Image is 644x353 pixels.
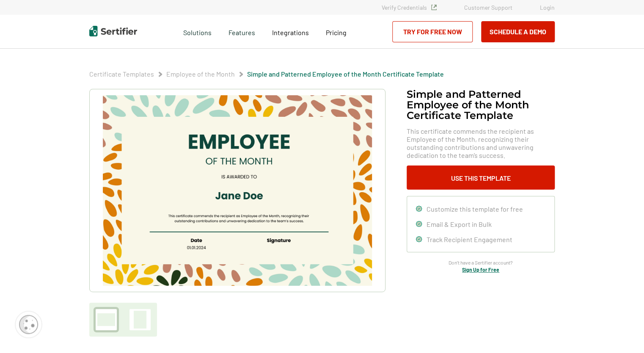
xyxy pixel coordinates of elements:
span: Email & Export in Bulk [427,220,492,228]
span: Solutions [183,26,212,37]
div: Breadcrumb [89,70,444,78]
span: Track Recipient Engagement [427,235,512,243]
img: Sertifier | Digital Credentialing Platform [89,26,137,36]
span: Customize this template for free [427,205,523,213]
a: Verify Credentials [382,4,437,11]
a: Login [540,4,555,11]
a: Sign Up for Free [462,267,499,273]
span: This certificate commends the recipient as Employee of the Month, recognizing their outstanding c... [407,127,555,159]
a: Simple and Patterned Employee of the Month Certificate Template [247,70,444,78]
a: Try for Free Now [392,21,473,42]
span: Integrations [272,28,309,36]
button: Use This Template [407,165,555,190]
a: Pricing [326,26,347,37]
a: Integrations [272,26,309,37]
span: Pricing [326,28,347,36]
h1: Simple and Patterned Employee of the Month Certificate Template [407,89,555,121]
img: Simple and Patterned Employee of the Month Certificate Template [103,95,372,286]
span: Features [228,26,255,37]
button: Schedule a Demo [481,21,555,42]
img: Cookie Popup Icon [19,315,38,334]
a: Employee of the Month [166,70,235,78]
a: Certificate Templates [89,70,154,78]
span: Don’t have a Sertifier account? [449,259,513,267]
a: Customer Support [464,4,512,11]
iframe: Chat Widget [602,312,644,353]
img: Verified [431,5,437,10]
